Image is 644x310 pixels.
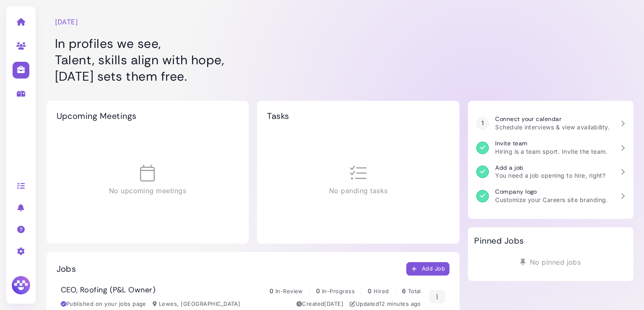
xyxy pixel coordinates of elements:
[374,288,389,294] span: Hired
[495,195,608,204] p: Customize your Careers site branding.
[495,164,605,171] h3: Add a job
[476,117,489,130] div: 1
[267,111,289,121] h2: Tasks
[267,129,449,231] div: No pending tasks
[57,264,76,274] h2: Jobs
[61,286,156,295] h3: CEO, Roofing (P&L Owner)
[10,275,31,296] img: Megan
[474,254,627,270] div: No pinned jobs
[350,300,421,308] div: Updated
[495,171,605,180] p: You need a job opening to hire, right?
[406,262,450,276] button: Add Job
[57,129,239,231] div: No upcoming meetings
[495,140,608,147] h3: Invite team
[495,188,608,195] h3: Company logo
[322,288,355,294] span: In-Progress
[472,184,629,208] a: Company logo Customize your Careers site branding.
[474,236,524,246] h2: Pinned Jobs
[324,300,343,307] time: Aug 13, 2025
[153,300,241,308] div: Lewes, [GEOGRAPHIC_DATA]
[270,287,273,294] span: 0
[495,116,610,123] h3: Connect your calendar
[495,147,608,156] p: Hiring is a team sport. Invite the team.
[316,287,320,294] span: 0
[55,17,78,27] time: [DATE]
[275,288,303,294] span: In-Review
[57,111,137,121] h2: Upcoming Meetings
[379,300,421,307] time: Aug 15, 2025
[61,300,146,308] div: Published on your jobs page
[296,300,344,308] div: Created
[495,123,610,131] p: Schedule interviews & view availability.
[472,160,629,184] a: Add a job You need a job opening to hire, right?
[411,265,445,273] div: Add Job
[408,288,421,294] span: Total
[368,287,371,294] span: 0
[472,111,629,136] a: 1 Connect your calendar Schedule interviews & view availability.
[472,136,629,160] a: Invite team Hiring is a team sport. Invite the team.
[402,287,406,294] span: 6
[55,35,452,84] h1: In profiles we see, Talent, skills align with hope, [DATE] sets them free.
